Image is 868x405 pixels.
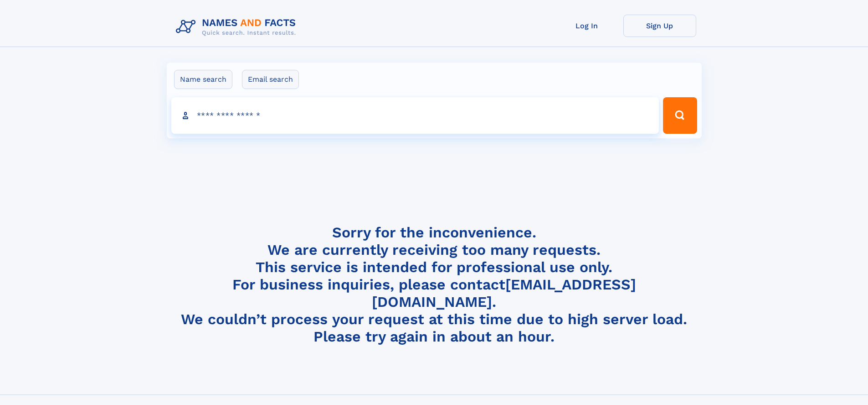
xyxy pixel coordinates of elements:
[623,15,696,37] a: Sign Up
[550,15,623,37] a: Log In
[663,97,697,134] button: Search Button
[171,97,659,134] input: search input
[172,224,696,346] h4: Sorry for the inconvenience. We are currently receiving too many requests. This service is intend...
[372,276,636,310] a: [EMAIL_ADDRESS][DOMAIN_NAME]
[172,15,303,39] img: Logo Names and Facts
[174,70,232,89] label: Name search
[242,70,299,89] label: Email search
